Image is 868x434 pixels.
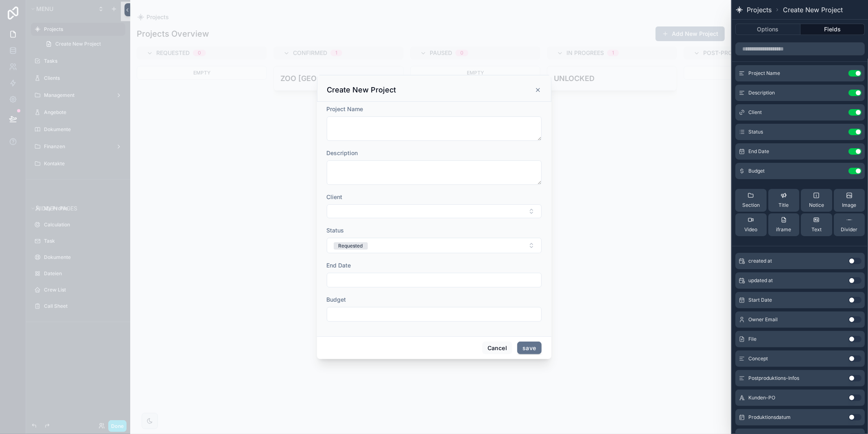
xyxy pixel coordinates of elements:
span: Postproduktions-Infos [748,375,799,381]
button: Text [801,213,832,236]
span: Projects [747,5,772,15]
span: Video [744,226,757,233]
span: Status [327,227,344,234]
span: Image [842,202,856,208]
span: Project Name [327,105,363,112]
button: Select Button [327,204,542,218]
button: Video [735,213,767,236]
span: File [748,336,756,342]
span: Kunden-PO [748,395,775,401]
span: Title [778,202,789,208]
span: Description [327,149,358,156]
button: Fields [800,24,865,35]
span: Owner Email [748,316,778,323]
span: Client [327,193,343,200]
span: Status [748,129,763,135]
span: Produktionsdatum [748,414,791,421]
button: Options [735,24,800,35]
span: Text [811,226,822,233]
button: Image [834,189,865,212]
button: Notice [801,189,832,212]
div: Requested [339,242,363,250]
span: Budget [748,168,765,174]
button: save [517,342,541,355]
button: iframe [768,213,800,236]
span: Description [748,90,775,96]
span: Concept [748,355,768,362]
span: Create New Project [783,5,843,15]
button: Title [768,189,800,212]
button: Select Button [327,238,542,253]
h3: Create New Project [327,85,396,95]
span: Start Date [748,297,772,303]
span: Project Name [748,70,780,77]
button: Divider [834,213,865,236]
span: End Date [748,148,769,155]
span: Budget [327,296,346,303]
span: updated at [748,277,773,284]
span: Section [742,202,760,208]
span: Notice [809,202,824,208]
button: Cancel [482,342,512,355]
span: created at [748,258,772,264]
span: Client [748,109,762,116]
span: End Date [327,262,351,269]
span: Divider [841,226,857,233]
span: iframe [776,226,791,233]
button: Section [735,189,767,212]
